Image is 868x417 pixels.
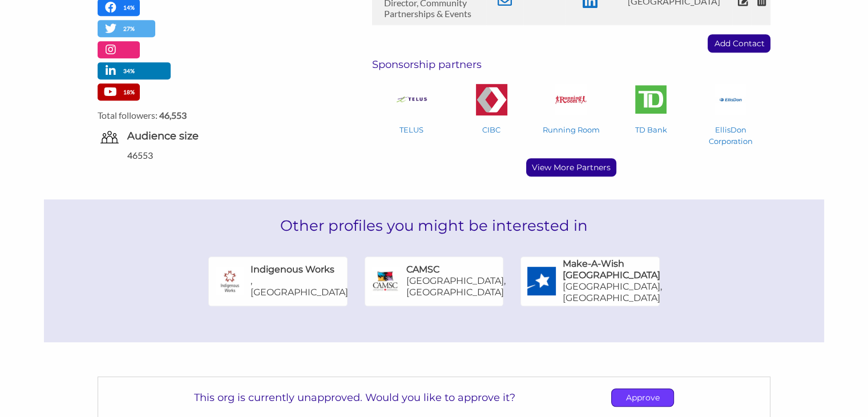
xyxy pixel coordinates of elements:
h6: Sponsorship partners [372,58,771,71]
img: EllisDon Corporation Logo [715,84,746,115]
label: Total followers: [98,110,310,121]
strong: 46,553 [159,110,187,121]
img: TD Bank Logo [635,85,667,113]
p: 18% [123,87,138,98]
p: 34% [123,66,138,77]
p: TD Bank [615,124,687,135]
img: org-audience-size-icon-0ecdd2b5.svg [100,131,119,143]
p: CIBC [455,124,527,135]
p: This org is currently unapproved. Would you like to approve it? [194,391,515,404]
img: Indigenous Works Logo [216,267,244,295]
img: CIBC Logo [476,84,507,115]
img: Running Room Logo [555,84,587,115]
img: Make-A-Wish Canada Logo [527,267,556,295]
p: Running Room [535,124,607,135]
h6: Audience size [127,129,319,143]
p: , [GEOGRAPHIC_DATA] [251,275,348,298]
p: Approve [612,389,673,406]
p: View More Partners [527,159,616,176]
p: [GEOGRAPHIC_DATA], [GEOGRAPHIC_DATA] [563,281,662,304]
p: TELUS [376,124,448,135]
p: 14% [123,2,138,13]
div: 46553 [127,149,319,162]
h2: Other profiles you might be interested in [44,199,824,252]
p: 27% [123,23,138,34]
p: [GEOGRAPHIC_DATA], [GEOGRAPHIC_DATA] [406,275,506,298]
p: Add Contact [708,35,770,52]
p: EllisDon Corporation [695,124,767,147]
h6: Indigenous Works [251,264,334,275]
h6: Make-A-Wish [GEOGRAPHIC_DATA] [563,258,662,281]
img: TELUS Logo [396,96,427,103]
h6: CAMSC [406,264,439,275]
img: CAMSC Logo [372,267,400,295]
